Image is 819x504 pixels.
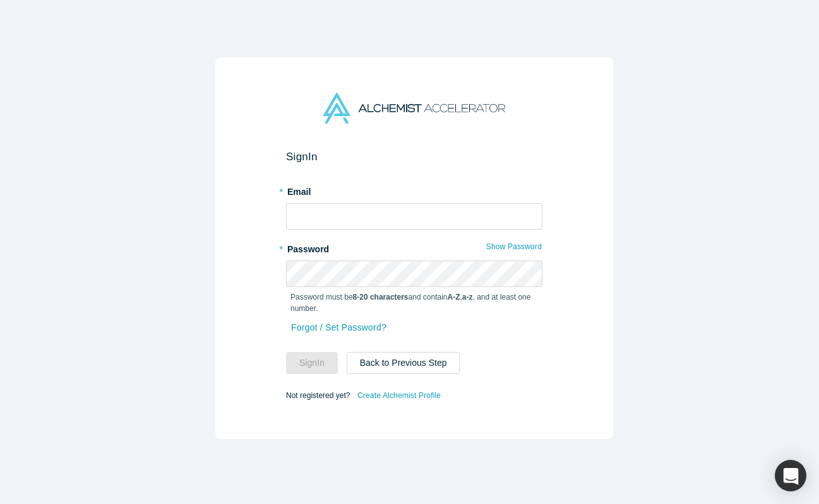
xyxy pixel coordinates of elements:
[286,238,542,256] label: Password
[286,181,542,199] label: Email
[347,352,460,374] button: Back to Previous Step
[486,238,542,255] button: Show Password
[286,150,542,163] h2: Sign In
[448,293,460,302] strong: A-Z
[290,317,387,339] a: Forgot / Set Password?
[286,352,338,374] button: SignIn
[290,291,538,314] p: Password must be and contain , , and at least one number.
[353,293,409,302] strong: 8-20 characters
[357,387,441,404] a: Create Alchemist Profile
[323,93,505,124] img: Alchemist Accelerator Logo
[462,293,473,302] strong: a-z
[286,390,350,399] span: Not registered yet?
